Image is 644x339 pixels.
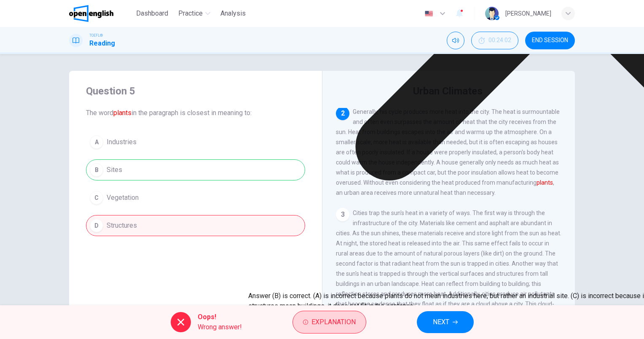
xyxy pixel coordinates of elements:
[86,108,305,118] span: The word in the paragraph is closest in meaning to:
[447,32,464,49] div: Mute
[220,8,246,19] span: Analysis
[113,109,131,117] font: plants
[532,37,568,44] span: END SESSION
[471,32,518,49] div: Hide
[89,38,115,48] h1: Reading
[505,8,551,19] div: [PERSON_NAME]
[424,11,434,17] img: en
[198,312,242,322] span: Oops!
[488,37,511,44] span: 00:24:02
[89,32,103,38] span: TOEFL®
[69,5,113,22] img: OpenEnglish logo
[86,84,305,98] h4: Question 5
[433,316,449,328] span: NEXT
[198,322,242,332] span: Wrong answer!
[485,7,499,20] img: Profile picture
[136,8,168,19] span: Dashboard
[178,8,203,19] span: Practice
[311,316,356,328] span: Explanation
